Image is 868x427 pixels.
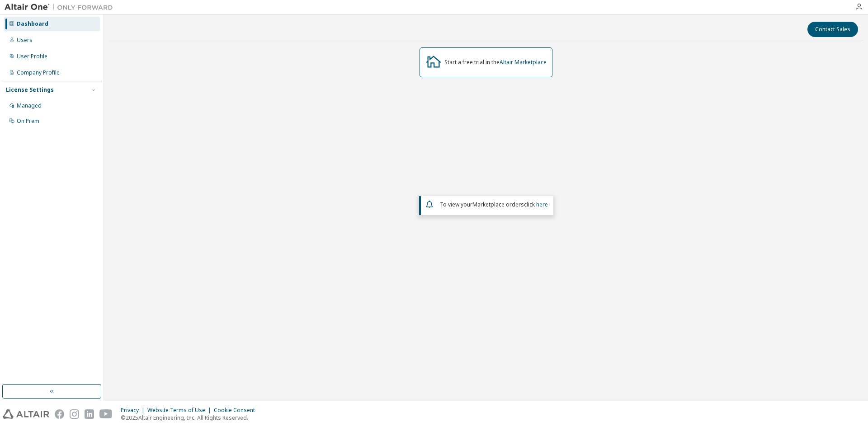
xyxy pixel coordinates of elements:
[444,59,547,66] div: Start a free trial in the
[472,201,524,208] em: Marketplace orders
[70,409,79,419] img: instagram.svg
[99,409,113,419] img: youtube.svg
[55,409,64,419] img: facebook.svg
[536,201,548,208] a: here
[5,3,118,12] img: Altair One
[17,117,39,125] div: On Prem
[440,201,548,208] span: To view your click
[17,37,33,44] div: Users
[17,53,47,60] div: User Profile
[17,20,48,28] div: Dashboard
[121,414,260,422] p: © 2025 Altair Engineering, Inc. All Rights Reserved.
[121,407,147,414] div: Privacy
[6,86,54,94] div: License Settings
[85,409,94,419] img: linkedin.svg
[17,102,42,109] div: Managed
[17,69,60,76] div: Company Profile
[3,409,49,419] img: altair_logo.svg
[214,407,260,414] div: Cookie Consent
[500,58,547,66] a: Altair Marketplace
[807,22,858,37] button: Contact Sales
[147,407,214,414] div: Website Terms of Use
